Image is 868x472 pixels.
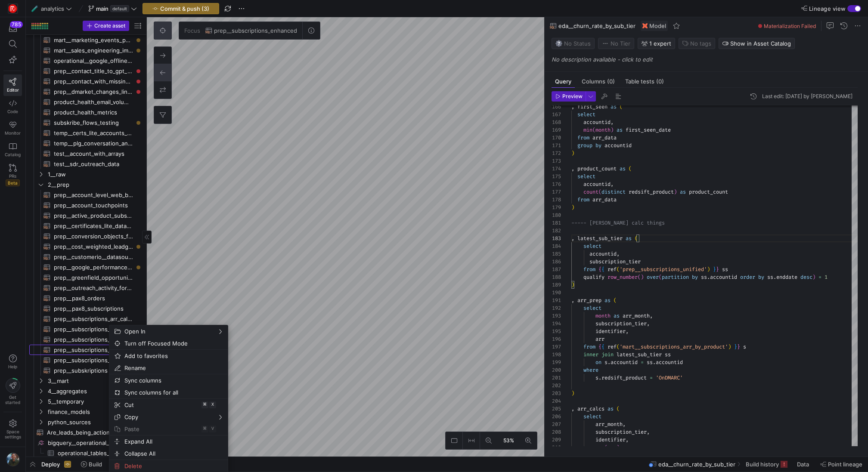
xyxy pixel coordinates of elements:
button: Preview [552,91,586,102]
span: as [604,297,611,304]
span: No Tier [602,40,630,47]
div: Press SPACE to select this row. [29,138,143,148]
span: ss [767,274,773,281]
span: Materialization Failed [764,23,816,29]
span: { [601,266,604,273]
div: Press SPACE to select this row. [29,117,143,128]
a: prep__contact_with_missing_gpt_persona​​​​​​​​​​ [29,76,143,86]
a: test__sdr_outreach_data​​​​​​​​​​ [29,159,143,169]
a: prep__cost_weighted_leadgen_performance​​​​​​​​​​ [29,241,143,252]
div: 169 [552,126,561,134]
span: desc [800,274,812,281]
a: prep__subscriptions_arr_processing​​​​​​​​​​ [29,334,143,345]
div: 180 [552,211,561,219]
span: distinct [601,188,626,195]
span: month [595,312,611,319]
div: Press SPACE to select this row. [29,438,143,448]
div: Press SPACE to select this row. [29,272,143,283]
span: , [617,250,620,257]
span: subskribe_flows_testing​​​​​​​​​​ [54,118,133,128]
span: Monitor [5,130,21,136]
span: by [692,274,698,281]
span: temp__certs_lite_accounts_for_sdrs​​​​​​​​​​ [54,128,133,138]
div: 184 [552,242,561,250]
div: Press SPACE to select this row. [29,293,143,303]
span: Collapse All [121,447,201,460]
span: prep__contact_with_missing_gpt_persona​​​​​​​​​​ [54,77,133,86]
span: prep__google_performance_analysis​​​​​​​​​​ [54,262,133,272]
div: Press SPACE to select this row. [29,159,143,169]
span: mart__marketing_events_performance_analysis​​​​​​​​​​ [54,35,133,45]
span: Sync columns for all [121,386,201,398]
span: prep__subscriptions_unified​​​​​​​​​​ [54,355,133,365]
span: test__sdr_outreach_data​​​​​​​​​​ [54,159,133,169]
a: prep__dmarket_changes_linked_to_product_instances​​​​​​​​​​ [29,86,143,97]
span: 4__aggregates [48,386,142,396]
span: month [595,126,611,133]
span: ( [592,126,595,133]
span: prep__subscriptions_arr_calculations​​​​​​​​​​ [54,324,133,334]
span: , [571,235,574,242]
span: ) [571,281,574,288]
button: Commit & push (3) [143,3,219,14]
span: Build [89,461,102,468]
span: Paste [121,423,201,435]
span: Expand All [121,435,201,447]
span: accountid [583,181,611,188]
p: No description available - click to edit [552,56,865,63]
span: 'prep__subscriptions_unified' [620,266,707,273]
span: prep__certificates_lite_data_with_account_info​​​​​​​​​​ [54,221,133,231]
img: https://storage.googleapis.com/y42-prod-data-exchange/images/6IdsliWYEjCj6ExZYNtk9pMT8U8l8YHLguyz... [6,453,20,466]
span: Point lineage [828,461,862,468]
span: as [620,165,626,172]
span: 🧪 [31,6,37,12]
div: Press SPACE to select this row. [29,190,143,200]
span: arr_month [623,312,650,319]
span: prep__dmarket_changes_linked_to_product_instances​​​​​​​​​​ [54,87,133,97]
span: Catalog [5,152,21,157]
button: Create asset [83,21,129,31]
span: ) [571,150,574,157]
span: as [680,188,686,195]
span: select [583,305,601,312]
div: 168 [552,118,561,126]
div: Press SPACE to select this row. [29,262,143,272]
div: 170 [552,134,561,142]
span: Code [7,109,18,114]
div: 186 [552,258,561,265]
span: ( [638,274,641,281]
span: ) [611,126,614,133]
span: ( [598,188,601,195]
div: Press SPACE to select this row. [29,148,143,159]
div: Press SPACE to select this row. [29,221,143,231]
span: first_seen_date [626,126,671,133]
a: prep__google_performance_analysis​​​​​​​​​​ [29,262,143,272]
a: prep__account_touchpoints​​​​​​​​​​ [29,200,143,210]
a: PRsBeta [3,160,22,190]
a: test__account_with_arrays​​​​​​​​​​ [29,148,143,159]
span: finance_models [48,407,142,417]
a: prep__greenfield_opportunity_touchpoints​​​​​​​​​​ [29,272,143,283]
span: Are_leads_being_actioned​​​​​​​​​​ [47,428,133,438]
button: Build scheduler [108,457,164,472]
span: over [647,274,659,281]
span: ( [629,165,632,172]
button: No statusNo Status [552,38,595,49]
span: 53% [502,436,516,445]
div: 190 [552,289,561,296]
div: 194 [552,320,561,327]
span: prep__pax8_orders​​​​​​​​​​ [54,293,133,303]
span: Beta [6,179,20,186]
a: prep__customerio__datasource​​​​​​​​​​ [29,252,143,262]
span: Help [7,364,18,369]
span: row_number [608,274,638,281]
span: Table tests [625,79,664,84]
a: prep__subscriptions_arr_calculations_distributors​​​​​​​​​​ [29,314,143,324]
a: operational__google_offline_click_conversions_process​​​​​​​​​​ [29,56,143,66]
span: Show in Asset Catalog [730,40,791,47]
span: } [713,266,716,273]
span: Preview [562,93,583,99]
span: ) [812,274,815,281]
span: prep__active_product_subscriptions​​​​​​​​​​ [54,211,133,221]
span: Open In [121,325,201,337]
